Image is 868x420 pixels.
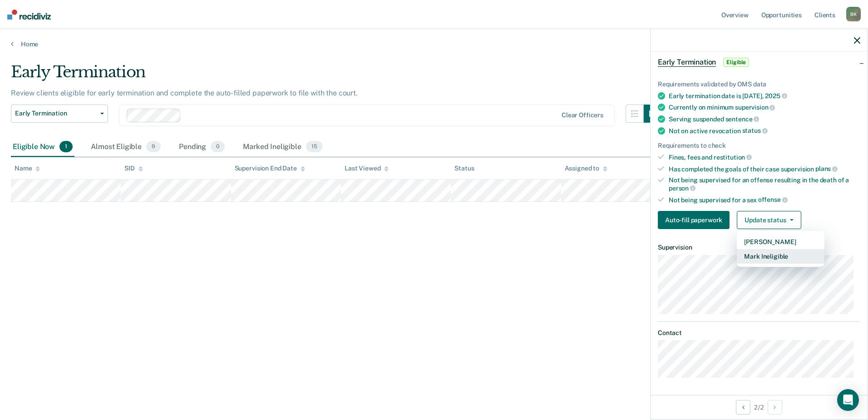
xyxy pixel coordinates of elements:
span: 0 [211,141,225,153]
dt: Supervision [658,244,860,251]
div: Clear officers [562,111,603,119]
p: Review clients eligible for early termination and complete the auto-filled paperwork to file with... [11,89,358,97]
button: Mark Ineligible [737,249,824,264]
div: Early TerminationEligible [651,48,868,77]
img: Recidiviz [7,10,51,20]
span: person [669,185,695,192]
div: Early termination date is [DATE], [669,92,860,100]
button: Previous Opportunity [736,400,750,415]
span: Eligible [723,58,749,67]
div: Requirements to check [658,142,860,150]
div: Fines, fees and [669,153,860,161]
button: Next Opportunity [768,400,782,415]
div: Has completed the goals of their case supervision [669,165,860,173]
div: Open Intercom Messenger [837,389,859,411]
span: plans [815,165,838,172]
a: Home [11,40,857,48]
button: [PERSON_NAME] [737,235,824,249]
span: Early Termination [658,58,716,67]
div: Name [15,165,40,172]
span: 2025 [765,92,787,100]
span: status [742,127,768,134]
div: Not being supervised for an offense resulting in the death of a [669,176,860,192]
span: supervision [735,104,775,111]
button: Auto-fill paperwork [658,211,730,229]
div: Currently on minimum [669,103,860,111]
div: Last Viewed [345,165,389,172]
span: restitution [714,154,752,161]
div: B K [846,7,861,21]
div: Almost Eligible [89,137,163,157]
div: Pending [177,137,227,157]
span: 15 [306,141,323,153]
div: 2 / 2 [651,395,868,419]
div: SID [124,165,143,172]
span: Early Termination [15,110,97,117]
div: Requirements validated by OMS data [658,80,860,88]
div: Marked Ineligible [241,137,324,157]
div: Eligible Now [11,137,74,157]
a: Navigate to form link [658,211,733,229]
div: Not being supervised for a sex [669,196,860,204]
div: Assigned to [565,165,607,172]
div: Not on active revocation [669,127,860,135]
div: Early Termination [11,63,662,89]
span: 9 [146,141,161,153]
div: Serving suspended [669,115,860,123]
span: sentence [725,115,759,123]
div: Status [454,165,474,172]
div: Supervision End Date [235,165,305,172]
span: offense [758,196,788,203]
button: Update status [737,211,801,229]
dt: Contact [658,329,860,337]
span: 1 [59,141,73,153]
